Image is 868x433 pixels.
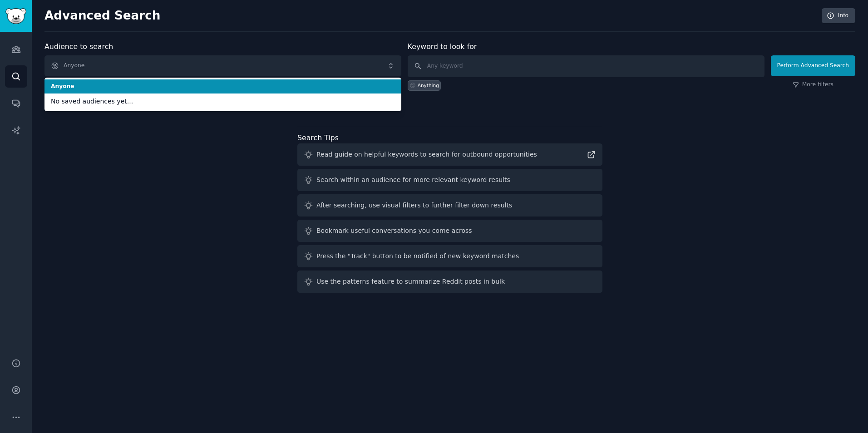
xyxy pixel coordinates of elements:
div: After searching, use visual filters to further filter down results [316,201,512,210]
a: Info [822,8,855,24]
div: Press the "Track" button to be notified of new keyword matches [316,251,519,261]
button: Perform Advanced Search [771,55,855,76]
div: Search within an audience for more relevant keyword results [316,175,510,185]
div: Read guide on helpful keywords to search for outbound opportunities [316,150,537,159]
label: Audience to search [44,42,113,51]
span: No saved audiences yet... [51,97,395,106]
button: Anyone [44,55,401,76]
ul: Anyone [44,78,401,111]
input: Any keyword [408,55,764,77]
div: Use the patterns feature to summarize Reddit posts in bulk [316,277,505,286]
span: Anyone [51,83,395,91]
div: Bookmark useful conversations you come across [316,226,472,236]
label: Search Tips [297,133,339,142]
div: Anything [418,82,439,89]
img: GummySearch logo [5,8,26,24]
label: Keyword to look for [408,42,477,51]
a: More filters [793,81,833,89]
h2: Advanced Search [44,9,817,23]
